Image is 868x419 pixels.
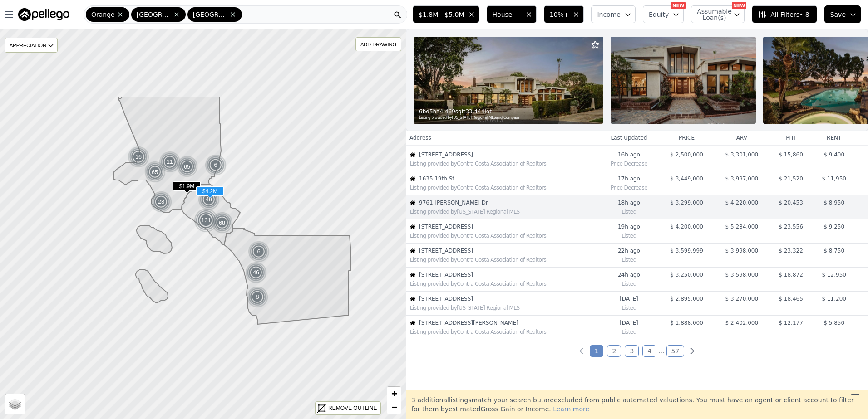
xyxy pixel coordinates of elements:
span: $ 21,520 [779,175,803,182]
a: Zoom in [387,387,401,400]
div: Listing provided by [US_STATE] Regional MLS [410,304,598,312]
img: g2.png [176,155,199,178]
span: $ 11,950 [822,175,846,182]
div: 46 [245,262,267,283]
button: All Filters• 8 [752,5,817,23]
ul: Pagination [406,346,868,356]
div: NEW [671,2,686,9]
div: Listing provided by [US_STATE] Regional MLS [410,208,598,215]
span: Equity [649,10,669,19]
a: Page 3 [625,345,639,357]
img: g2.png [211,211,234,234]
div: 131 [194,208,218,233]
span: 1635 19th St [419,175,598,182]
th: piti [769,131,813,145]
div: 3 additional listing s match your search but are excluded from public automated valuations. You m... [406,390,868,419]
span: Save [830,10,846,19]
div: ADD DRAWING [356,38,401,51]
time: 2025-09-17 20:42 [602,223,656,230]
a: Jump forward [658,347,664,355]
span: 9761 [PERSON_NAME] Dr [419,199,598,206]
img: House [410,296,415,302]
span: $ 2,402,000 [725,320,759,326]
time: 2025-09-17 18:13 [602,247,656,254]
div: Listing provided by Contra Costa Association of Realtors [410,256,598,263]
span: $ 3,270,000 [725,296,759,302]
span: Income [597,10,621,19]
div: 68 [211,211,234,234]
span: $ 9,400 [824,151,844,158]
div: 11 [159,151,181,173]
div: 28 [150,191,172,213]
time: 2025-09-17 16:18 [602,271,656,278]
div: Listed [602,302,656,312]
a: Previous page [577,346,586,356]
img: g3.png [194,208,219,233]
div: Listing provided by Contra Costa Association of Realtors [410,184,598,191]
span: [STREET_ADDRESS] [419,247,598,254]
span: $ 18,465 [779,296,803,302]
span: $ 3,301,000 [725,151,759,158]
button: Income [591,5,636,23]
span: $ 12,950 [822,272,846,278]
div: 16 [128,146,149,168]
a: Zoom out [387,400,401,414]
span: Orange [91,10,115,19]
img: g1.png [150,191,173,213]
div: Listed [602,206,656,215]
span: [STREET_ADDRESS][PERSON_NAME] [419,319,598,326]
img: House [410,320,415,326]
img: g1.png [245,262,267,283]
button: Save [824,5,861,23]
th: rent [813,131,856,145]
time: 2025-09-17 15:06 [602,319,656,326]
th: price [659,131,714,145]
div: $4.2M [196,186,224,200]
span: $ 5,850 [824,320,844,326]
span: $ 8,950 [824,200,844,206]
span: $4.2M [196,186,224,196]
img: g1.png [248,241,270,263]
div: NEW [732,2,746,9]
div: Listed [602,254,656,263]
span: − [391,401,397,413]
span: [STREET_ADDRESS] [419,223,598,230]
div: 65 [176,155,199,178]
div: Listing provided by Contra Costa Association of Realtors [410,280,598,287]
img: House [410,152,415,157]
button: $1.8M - $5.0M [413,5,479,23]
div: Listed [602,230,656,239]
div: $1.9M [173,181,201,195]
span: Learn more [553,405,589,413]
span: House [493,10,522,19]
div: Listing provided by Contra Costa Association of Realtors [410,232,598,239]
div: Listed [602,326,656,336]
th: Last Updated [599,131,659,145]
span: $ 23,556 [779,224,803,230]
img: Property Photo 1 [414,37,603,124]
div: 65 [143,161,167,184]
a: Page 1 is your current page [590,345,604,357]
img: g1.png [247,286,269,308]
img: g1.png [205,154,227,176]
span: $ 1,888,000 [670,320,703,326]
img: Property Photo 2 [611,37,756,124]
a: Layers [5,394,25,414]
span: $ 9,250 [824,224,844,230]
img: Pellego [18,8,69,21]
time: 2025-09-17 23:51 [602,151,656,158]
div: 6 bd 5 ba sqft lot [419,108,554,115]
img: House [410,272,415,278]
a: Page 57 [666,345,685,357]
span: $ 5,284,000 [725,224,759,230]
div: APPRECIATION [5,38,58,53]
img: g2.png [143,161,167,184]
time: 2025-09-17 15:36 [602,295,656,302]
a: Page 2 [607,345,621,357]
span: $1.9M [173,181,201,191]
span: $ 4,220,000 [725,200,759,206]
span: $ 12,177 [779,320,803,326]
span: $ 11,200 [822,296,846,302]
span: $ 2,895,000 [670,296,703,302]
span: $ 4,200,000 [670,224,703,230]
